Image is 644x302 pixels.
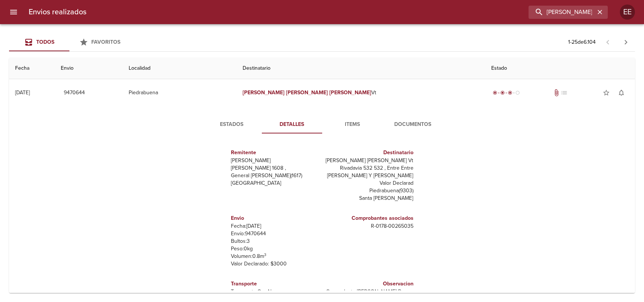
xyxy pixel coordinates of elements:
[515,90,520,95] span: radio_button_unchecked
[91,39,120,45] span: Favoritos
[603,89,610,97] span: star_border
[5,3,23,21] button: menu
[231,179,319,187] p: [GEOGRAPHIC_DATA]
[9,58,55,79] th: Fecha
[61,86,88,100] button: 9470644
[231,260,319,268] p: Valor Declarado: $ 3000
[618,89,625,97] span: notifications_none
[231,238,319,245] p: Bultos: 3
[493,90,497,95] span: radio_button_checked
[231,222,319,230] p: Fecha: [DATE]
[231,149,319,157] h6: Remitente
[123,79,237,106] td: Piedrabuena
[231,157,319,164] p: [PERSON_NAME]
[553,89,560,97] span: Tiene documentos adjuntos
[9,33,130,51] div: Tabs Envios
[36,39,54,45] span: Todos
[325,195,413,202] p: Santa [PERSON_NAME]
[329,89,371,96] em: [PERSON_NAME]
[325,214,413,222] h6: Comprobantes asociados
[387,120,438,129] span: Documentos
[491,89,521,97] div: En viaje
[29,6,86,18] h6: Envios realizados
[201,115,443,133] div: Tabs detalle de guia
[620,5,635,20] div: EE
[325,149,413,157] h6: Destinatario
[231,172,319,179] p: General [PERSON_NAME] ( 1617 )
[206,120,257,129] span: Estados
[243,89,284,96] em: [PERSON_NAME]
[508,90,512,95] span: radio_button_checked
[231,214,319,222] h6: Envio
[55,58,123,79] th: Envio
[560,89,568,97] span: No tiene pedido asociado
[266,120,318,129] span: Detalles
[325,157,413,164] p: [PERSON_NAME] [PERSON_NAME] Vt
[620,5,635,20] div: Abrir información de usuario
[231,164,319,172] p: [PERSON_NAME] 1608 ,
[237,58,485,79] th: Destinatario
[123,58,237,79] th: Localidad
[614,85,629,100] button: Activar notificaciones
[231,230,319,238] p: Envío: 9470644
[599,85,614,100] button: Agregar a favoritos
[264,252,266,257] sup: 3
[231,288,319,296] p: Transporte: Oro Negro
[568,38,596,46] p: 1 - 25 de 6.104
[286,89,328,96] em: [PERSON_NAME]
[325,222,413,230] p: R - 0178 - 00265035
[485,58,635,79] th: Estado
[15,89,30,96] div: [DATE]
[599,38,617,46] span: Pagina anterior
[500,90,505,95] span: radio_button_checked
[325,164,413,187] p: Rivadavia 532 532 , Entre Entre [PERSON_NAME] Y [PERSON_NAME] Valor Declarad
[64,88,85,98] span: 9470644
[325,280,413,288] h6: Observacion
[231,280,319,288] h6: Transporte
[327,120,378,129] span: Items
[325,187,413,195] p: Piedrabuena ( 9303 )
[231,245,319,253] p: Peso: 0 kg
[529,6,595,19] input: buscar
[617,33,635,51] span: Pagina siguiente
[231,253,319,260] p: Volumen: 0.8 m
[237,79,485,106] td: Vt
